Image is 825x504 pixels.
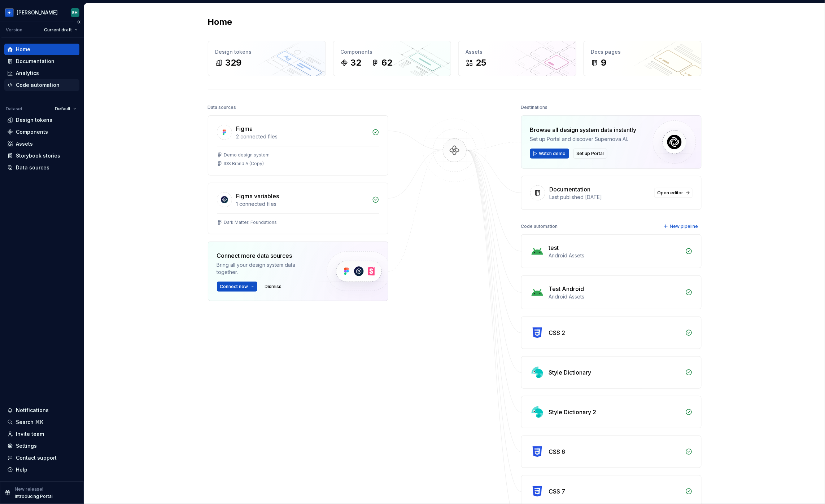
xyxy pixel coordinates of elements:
div: Home [16,46,30,53]
div: Components [16,128,48,136]
div: Connect more data sources [217,251,314,260]
div: Documentation [16,58,54,65]
div: Set up Portal and discover Supernova AI. [530,136,637,143]
button: Notifications [4,404,79,416]
button: New pipeline [661,221,702,231]
div: 329 [226,57,242,68]
button: Watch demo [530,149,569,159]
div: Figma [236,124,253,133]
button: Dismiss [262,282,285,292]
div: CSS 7 [549,487,566,496]
span: Current draft [44,27,72,33]
a: Documentation [4,56,79,67]
p: New release! [15,486,43,492]
button: Collapse sidebar [74,17,84,27]
a: Docs pages9 [584,41,702,76]
div: Assets [16,140,33,147]
div: Data sources [16,164,49,171]
div: Bring all your design system data together. [217,261,314,276]
span: Dismiss [265,284,282,289]
div: 1 connected files [236,200,368,208]
div: Storybook stories [16,152,60,159]
a: Figma2 connected filesDemo design systemIDS Brand A (Copy) [208,115,388,176]
div: Test Android [549,284,584,293]
a: Invite team [4,428,79,440]
div: Components [341,48,444,56]
div: Design tokens [16,116,52,124]
div: Version [6,27,22,33]
div: Android Assets [549,293,681,300]
div: Settings [16,442,37,450]
div: Demo design system [224,152,270,158]
p: Introducing Portal [15,494,53,499]
button: Contact support [4,452,79,464]
div: Figma variables [236,192,279,200]
div: Dark Matter: Foundations [224,220,277,225]
span: Open editor [658,190,684,196]
a: Assets25 [458,41,576,76]
div: Style Dictionary [549,368,592,377]
a: Open editor [654,188,693,198]
a: Design tokens [4,114,79,126]
div: CSS 6 [549,447,566,456]
a: Data sources [4,162,79,173]
div: [PERSON_NAME] [17,9,58,16]
div: Invite team [16,430,44,438]
a: Storybook stories [4,150,79,162]
div: 32 [351,57,362,68]
div: Browse all design system data instantly [530,125,637,134]
button: Connect new [217,282,257,292]
a: Code automation [4,79,79,91]
div: BH [73,10,78,16]
div: Android Assets [549,252,681,259]
div: Data sources [208,102,236,112]
div: Style Dictionary 2 [549,408,597,416]
div: CSS 2 [549,328,566,337]
span: Default [55,106,70,112]
button: Search ⌘K [4,416,79,428]
span: Connect new [220,284,248,289]
div: 62 [382,57,393,68]
a: Assets [4,138,79,150]
button: [PERSON_NAME]BH [1,5,82,20]
button: Help [4,464,79,476]
div: Assets [466,48,569,56]
a: Components3262 [333,41,451,76]
div: test [549,243,559,252]
img: 049812b6-2877-400d-9dc9-987621144c16.png [5,8,14,17]
a: Design tokens329 [208,41,326,76]
div: Analytics [16,70,39,77]
a: Home [4,44,79,55]
button: Set up Portal [573,149,607,159]
div: Code automation [521,221,558,231]
div: Destinations [521,102,548,112]
div: Docs pages [591,48,694,56]
span: Set up Portal [577,151,604,156]
a: Components [4,126,79,138]
button: Default [52,104,79,114]
a: Figma variables1 connected filesDark Matter: Foundations [208,183,388,234]
a: Settings [4,440,79,452]
div: Dataset [6,106,22,112]
div: IDS Brand A (Copy) [224,161,264,167]
h2: Home [208,16,232,28]
span: Watch demo [539,151,566,156]
div: 2 connected files [236,133,368,140]
a: Analytics [4,67,79,79]
div: 9 [601,57,607,68]
span: New pipeline [670,224,698,229]
div: Last published [DATE] [550,194,650,201]
div: Code automation [16,81,60,89]
div: Design tokens [215,48,318,56]
div: Help [16,466,27,473]
div: Contact support [16,454,57,461]
div: Notifications [16,407,49,414]
div: 25 [476,57,486,68]
div: Documentation [550,185,591,194]
button: Current draft [41,25,81,35]
div: Search ⌘K [16,419,43,426]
